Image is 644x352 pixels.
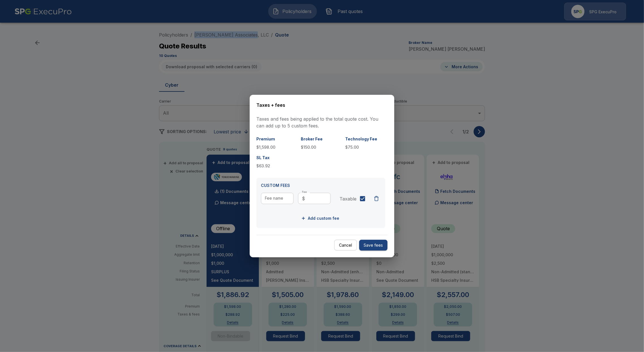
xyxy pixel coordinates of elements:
p: $150.00 [301,144,341,150]
button: Save fees [359,240,388,251]
button: Cancel [334,240,357,251]
p: Broker Fee [301,136,341,142]
p: $ [302,195,305,202]
h6: Taxes + fees [257,101,388,109]
button: Add custom fee [300,213,342,224]
span: Taxable [340,195,357,202]
p: SL Tax [257,155,297,161]
p: CUSTOM FEES [261,182,381,188]
label: Fee [302,190,307,194]
p: Premium [257,136,297,142]
p: Technology Fee [345,136,385,142]
p: Taxes and fees being applied to the total quote cost. You can add up to 5 custom fees. [257,116,388,129]
p: $63.92 [257,163,297,169]
p: $75.00 [345,144,385,150]
p: $1,598.00 [257,144,297,150]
